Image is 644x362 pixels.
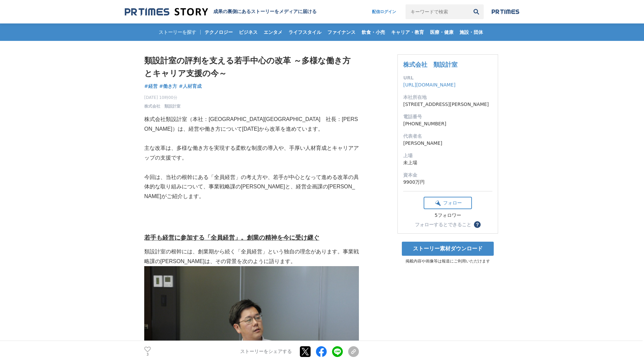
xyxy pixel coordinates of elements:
[403,133,492,140] dt: 代表者名
[125,7,317,16] a: 成果の裏側にあるストーリーをメディアに届ける 成果の裏側にあるストーリーをメディアに届ける
[427,23,456,41] a: 医療・健康
[144,54,359,80] h1: 類設計室の評判を支える若手中心の改革 ～多様な働き方とキャリア支援の今～
[359,29,388,35] span: 飲食・小売
[144,234,319,241] u: 若手も経営に参加する「全員経営」。創業の精神を今に受け継ぐ
[424,213,472,219] div: 5フォロワー
[403,179,492,186] dd: 9900万円
[213,9,317,15] h2: 成果の裏側にあるストーリーをメディアに届ける
[261,23,285,41] a: エンタメ
[492,9,519,14] img: prtimes
[365,4,403,19] a: 配信ログイン
[240,349,292,355] p: ストーリーをシェアする
[474,221,481,228] button: ？
[457,29,486,35] span: 施設・団体
[144,173,359,201] p: 今回は、当社の根幹にある「全員経営」の考え方や、若手が中心となって進める改革の具体的な取り組みについて、事業戦略課の[PERSON_NAME]と、経営企画課の[PERSON_NAME]がご紹介します。
[403,113,492,120] dt: 電話番号
[403,61,458,68] a: 株式会社 類設計室
[403,152,492,159] dt: 上場
[469,4,484,19] button: 検索
[403,94,492,101] dt: 本社所在地
[415,222,471,227] div: フォローするとできること
[202,29,235,35] span: テクノロジー
[388,29,427,35] span: キャリア・教育
[144,95,180,101] span: [DATE] 10時00分
[325,23,358,41] a: ファイナンス
[397,258,498,264] p: 掲載内容や画像等は報道にご利用いただけます
[388,23,427,41] a: キャリア・教育
[403,172,492,179] dt: 資本金
[202,23,235,41] a: テクノロジー
[144,247,359,266] p: 類設計室の根幹には、創業期から続く「全員経営」という独自の理念があります。事業戦略課の[PERSON_NAME]は、その背景を次のように語ります。
[475,222,480,227] span: ？
[403,74,492,81] dt: URL
[457,23,486,41] a: 施設・団体
[424,197,472,209] button: フォロー
[427,29,456,35] span: 医療・健康
[403,120,492,127] dd: [PHONE_NUMBER]
[236,29,260,35] span: ビジネス
[144,103,180,109] a: 株式会社 類設計室
[403,159,492,166] dd: 未上場
[406,4,469,19] input: キーワードで検索
[144,115,359,134] p: 株式会社類設計室（本社：[GEOGRAPHIC_DATA][GEOGRAPHIC_DATA] 社長：[PERSON_NAME]）は、経営や働き方について[DATE]から改革を進めています。
[403,140,492,147] dd: [PERSON_NAME]
[261,29,285,35] span: エンタメ
[159,83,177,89] span: #働き方
[159,83,177,90] a: #働き方
[236,23,260,41] a: ビジネス
[144,143,359,163] p: 主な改革は、多様な働き方を実現する柔軟な制度の導入や、手厚い人材育成とキャリアアップの支援です。
[402,242,494,256] a: ストーリー素材ダウンロード
[144,353,151,356] p: 3
[179,83,202,90] a: #人材育成
[144,83,158,89] span: #経営
[325,29,358,35] span: ファイナンス
[125,7,208,16] img: 成果の裏側にあるストーリーをメディアに届ける
[403,101,492,108] dd: [STREET_ADDRESS][PERSON_NAME]
[144,83,158,90] a: #経営
[286,23,324,41] a: ライフスタイル
[359,23,388,41] a: 飲食・小売
[286,29,324,35] span: ライフスタイル
[179,83,202,89] span: #人材育成
[403,82,455,87] a: [URL][DOMAIN_NAME]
